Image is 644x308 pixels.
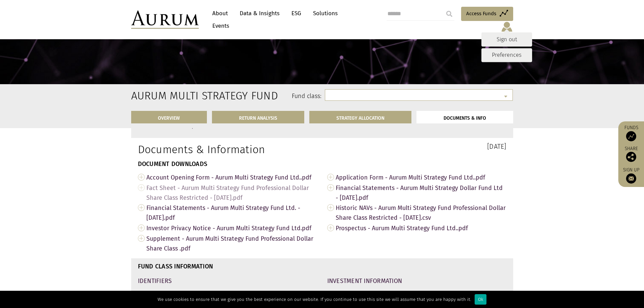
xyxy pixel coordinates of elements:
a: Preferences [481,48,532,62]
span: Account Opening Form - Aurum Multi Strategy Fund Ltd..pdf [146,172,317,183]
div: Share [622,146,641,162]
h4: IDENTIFIERS [138,278,317,284]
a: Solutions [310,7,341,20]
a: Data & Insights [236,7,283,20]
h1: Documents & Information [138,143,317,156]
span: Investor Privacy Notice - Aurum Multi Strategy Fund Ltd.pdf [146,223,317,233]
h4: INVESTMENT INFORMATION [327,278,506,284]
span: Supplement - Aurum Multi Strategy Fund Professional Dollar Share Class .pdf [146,233,317,254]
a: Sign out [481,32,532,46]
td: N/A [252,289,317,299]
span: Historic NAVs - Aurum Multi Strategy Fund Professional Dollar Share Class Restricted - [DATE].csv [336,203,506,223]
span: Prospectus - Aurum Multi Strategy Fund Ltd..pdf [336,223,506,233]
strong: FUND CLASS INFORMATION [138,263,213,270]
a: Sign up [622,167,641,184]
input: Submit [443,7,456,21]
img: Sign up to our newsletter [626,173,636,184]
span: Financial Statements - Aurum Multi Strategy Dollar Fund Ltd - [DATE].pdf [336,183,506,203]
img: account-icon.svg [501,21,513,32]
span: Access Funds [466,9,496,18]
td: $150,000 [442,289,506,299]
a: OVERVIEW [131,111,207,123]
img: Share this post [626,152,636,162]
h3: [DATE] [327,143,506,150]
h2: Aurum Multi Strategy Fund [131,89,186,102]
img: Aurum [131,10,199,29]
span: Financial Statements - Aurum Multi Strategy Fund Ltd. - [DATE].pdf [146,203,317,223]
a: Funds [622,125,641,141]
td: BBG TICKER: [138,289,252,299]
span: Application Form - Aurum Multi Strategy Fund Ltd..pdf [336,172,506,183]
a: About [209,7,231,20]
a: Access Funds [461,7,513,21]
label: Fund class: [196,92,322,101]
span: Fact Sheet - Aurum Multi Strategy Fund Professional Dollar Share Class Restricted - [DATE].pdf [146,183,317,203]
a: ESG [288,7,305,20]
div: Ok [475,294,486,305]
a: Events [209,20,229,32]
a: STRATEGY ALLOCATION [309,111,411,123]
a: RETURN ANALYSIS [212,111,304,123]
strong: DOCUMENT DOWNLOADS [138,160,208,168]
img: Access Funds [626,131,636,141]
td: Minimum Initial Investment [327,289,442,299]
